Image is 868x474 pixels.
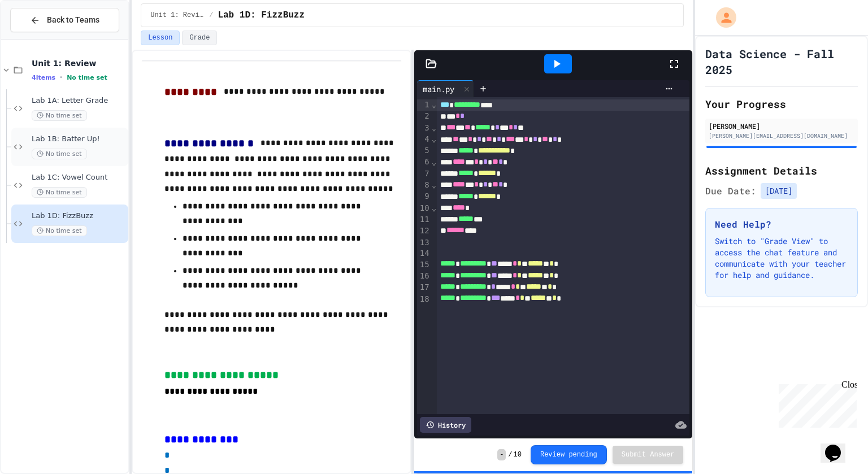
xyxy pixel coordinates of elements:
div: 9 [417,191,431,202]
div: 11 [417,214,431,225]
span: Fold line [431,158,437,167]
span: Fold line [431,180,437,189]
div: 1 [417,99,431,111]
span: Unit 1: Review [150,11,205,20]
div: 7 [417,168,431,180]
span: Fold line [431,134,437,143]
span: / [508,450,512,459]
span: [DATE] [761,183,797,199]
span: Fold line [431,100,437,109]
div: 18 [417,294,431,305]
div: 14 [417,248,431,259]
div: 17 [417,282,431,293]
h3: Need Help? [715,218,848,231]
div: Chat with us now!Close [5,5,78,72]
h2: Assignment Details [705,163,858,179]
button: Grade [182,31,217,45]
iframe: chat widget [774,380,857,428]
h2: Your Progress [705,96,858,112]
div: [PERSON_NAME][EMAIL_ADDRESS][DOMAIN_NAME] [709,132,854,140]
button: Lesson [141,31,180,45]
span: Unit 1: Review [32,58,126,68]
span: No time set [32,187,87,198]
span: Back to Teams [47,14,99,26]
div: 15 [417,259,431,271]
div: 8 [417,180,431,191]
div: 6 [417,156,431,168]
span: 10 [514,450,522,459]
span: Fold line [431,123,437,132]
span: Lab 1A: Letter Grade [32,96,126,106]
span: 4 items [32,74,55,81]
span: No time set [32,110,87,121]
span: Lab 1B: Batter Up! [32,134,126,144]
div: 5 [417,145,431,156]
button: Submit Answer [613,446,684,464]
span: No time set [67,74,107,81]
div: 4 [417,134,431,145]
div: 12 [417,225,431,237]
iframe: chat widget [821,429,857,463]
span: - [497,449,506,460]
h1: Data Science - Fall 2025 [705,46,858,77]
span: Lab 1D: FizzBuzz [218,8,305,22]
div: My Account [704,5,739,31]
span: Submit Answer [622,450,675,459]
p: Switch to "Grade View" to access the chat feature and communicate with your teacher for help and ... [715,236,848,281]
span: No time set [32,149,87,159]
div: History [420,417,471,433]
button: Back to Teams [10,8,119,32]
div: 16 [417,271,431,282]
span: Lab 1D: FizzBuzz [32,211,126,221]
div: main.py [417,80,474,97]
span: No time set [32,225,87,236]
span: Fold line [431,203,437,212]
div: 13 [417,237,431,249]
span: Due Date: [705,184,756,198]
button: Review pending [531,445,607,464]
div: 3 [417,123,431,134]
span: Lab 1C: Vowel Count [32,173,126,182]
span: / [209,11,213,20]
div: [PERSON_NAME] [709,121,854,131]
span: • [60,73,62,82]
div: 10 [417,203,431,214]
div: 2 [417,111,431,122]
div: main.py [417,83,460,95]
